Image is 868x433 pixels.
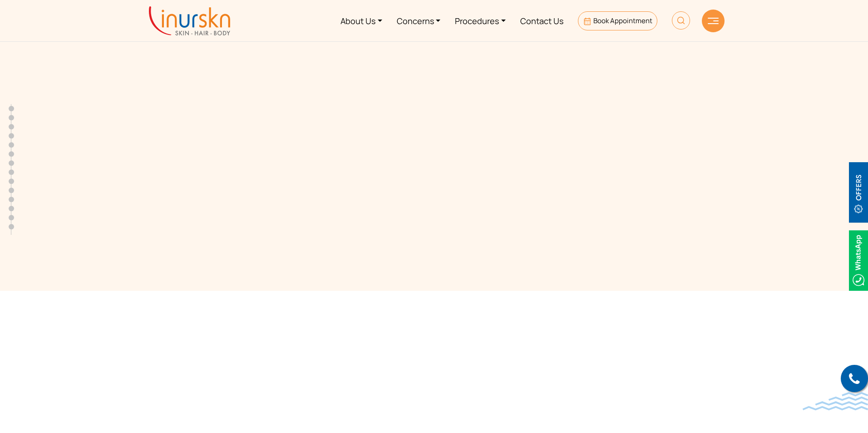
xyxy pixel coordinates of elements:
img: offerBt [849,162,868,223]
img: inurskn-logo [149,6,230,35]
img: hamLine.svg [708,18,719,24]
a: Whatsappicon [849,254,868,264]
a: Concerns [390,4,448,38]
a: Book Appointment [578,11,657,30]
img: bluewave [803,392,868,410]
img: HeaderSearch [672,11,690,30]
span: Book Appointment [593,16,652,25]
a: Procedures [448,4,513,38]
a: About Us [333,4,390,38]
img: Whatsappicon [849,230,868,291]
a: Contact Us [513,4,571,38]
